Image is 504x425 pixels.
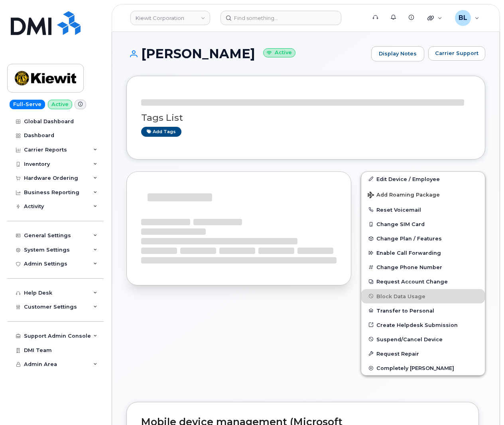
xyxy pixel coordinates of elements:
small: Active [263,48,295,57]
a: Display Notes [371,46,424,61]
button: Carrier Support [428,46,485,61]
button: Transfer to Personal [361,303,485,318]
button: Change Phone Number [361,260,485,274]
button: Add Roaming Package [361,186,485,203]
span: Completely [PERSON_NAME] [376,365,454,371]
button: Request Account Change [361,274,485,289]
span: Suspend/Cancel Device [376,336,443,342]
a: Edit Device / Employee [361,172,485,186]
button: Enable Call Forwarding [361,246,485,260]
button: Block Data Usage [361,289,485,303]
span: Add Roaming Package [368,192,440,199]
button: Completely [PERSON_NAME] [361,361,485,375]
button: Change Plan / Features [361,231,485,246]
button: Suspend/Cancel Device [361,332,485,346]
button: Request Repair [361,346,485,361]
span: Enable Call Forwarding [376,250,441,256]
a: Add tags [141,127,181,137]
span: Change Plan / Features [376,236,442,242]
button: Reset Voicemail [361,203,485,217]
button: Change SIM Card [361,217,485,231]
h1: [PERSON_NAME] [126,47,367,61]
a: Create Helpdesk Submission [361,318,485,332]
h3: Tags List [141,113,471,123]
span: Carrier Support [435,49,478,57]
